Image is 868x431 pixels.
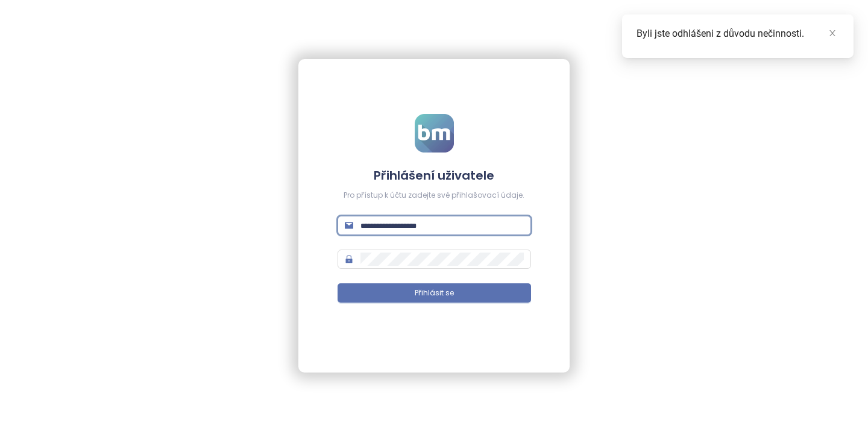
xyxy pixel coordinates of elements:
[338,283,531,303] button: Přihlásit se
[828,29,837,37] span: close
[338,167,531,184] h4: Přihlášení uživatele
[345,221,353,230] span: mail
[637,27,839,41] div: Byli jste odhlášeni z důvodu nečinnosti.
[338,190,531,201] div: Pro přístup k účtu zadejte své přihlašovací údaje.
[415,288,454,299] span: Přihlásit se
[415,114,454,153] img: logo
[345,255,353,263] span: lock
